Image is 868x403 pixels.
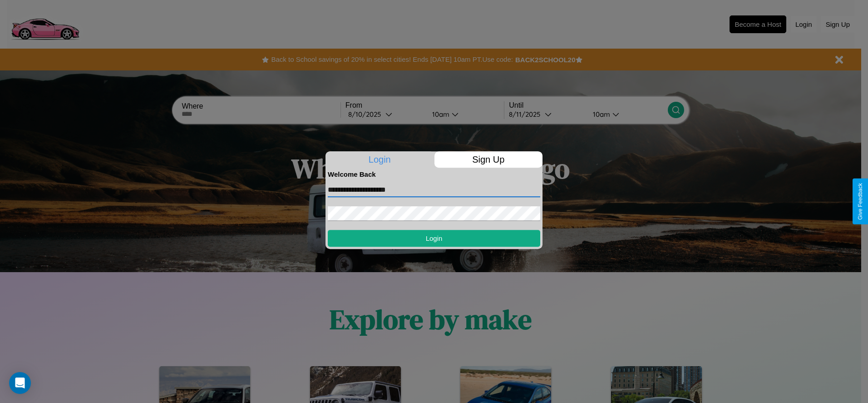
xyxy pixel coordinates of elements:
[857,183,863,220] div: Give Feedback
[434,151,543,168] p: Sign Up
[9,372,31,394] div: Open Intercom Messenger
[328,230,540,247] button: Login
[328,170,540,178] h4: Welcome Back
[325,151,434,168] p: Login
